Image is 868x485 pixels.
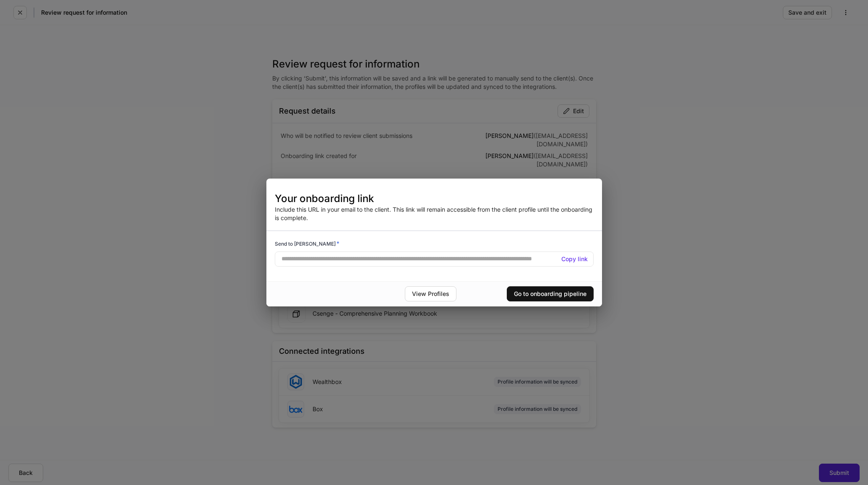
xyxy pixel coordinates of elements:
div: Include this URL in your email to the client. This link will remain accessible from the client pr... [266,192,602,222]
button: View Profiles [405,286,456,301]
div: Go to onboarding pipeline [514,291,586,297]
h3: Your onboarding link [275,192,594,205]
button: Go to onboarding pipeline [507,286,594,301]
h6: Send to [PERSON_NAME] [275,239,339,248]
div: View Profiles [412,291,449,297]
h5: Copy link [561,255,588,263]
